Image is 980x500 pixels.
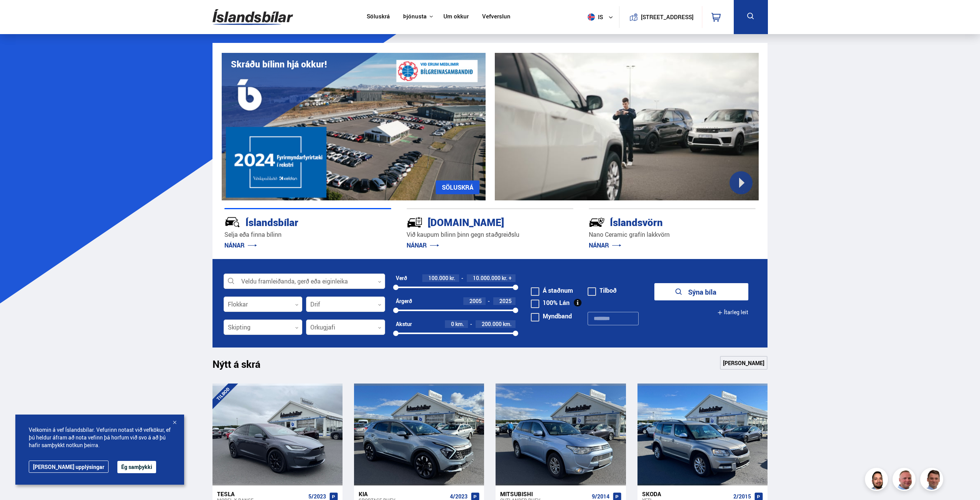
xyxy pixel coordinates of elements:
button: [STREET_ADDRESS] [644,14,691,20]
a: NÁNAR [407,241,439,249]
label: 100% Lán [531,300,570,306]
div: Tesla [217,490,305,497]
a: Söluskrá [367,13,390,21]
img: FbJEzSuNWCJXmdc-.webp [921,469,944,492]
span: 200.000 [482,320,502,328]
div: Akstur [396,321,412,327]
div: Íslandsvörn [589,215,728,228]
span: km. [503,321,512,327]
img: -Svtn6bYgwAsiwNX.svg [589,214,605,230]
span: is [585,13,604,21]
a: NÁNAR [224,241,257,249]
span: kr. [502,275,507,281]
div: [DOMAIN_NAME] [407,215,546,228]
img: tr5P-W3DuiFaO7aO.svg [407,214,423,230]
a: SÖLUSKRÁ [436,180,479,194]
label: Á staðnum [531,287,573,293]
h1: Skráðu bílinn hjá okkur! [231,59,327,69]
a: [PERSON_NAME] upplýsingar [29,461,109,473]
img: svg+xml;base64,PHN2ZyB4bWxucz0iaHR0cDovL3d3dy53My5vcmcvMjAwMC9zdmciIHdpZHRoPSI1MTIiIGhlaWdodD0iNT... [588,13,595,21]
a: Um okkur [443,13,469,21]
span: + [509,275,512,281]
div: Íslandsbílar [224,215,364,228]
h1: Nýtt á skrá [212,358,274,374]
img: nhp88E3Fdnt1Opn2.png [866,469,889,492]
div: Mitsubishi [500,490,588,497]
a: [STREET_ADDRESS] [623,6,698,28]
p: Nano Ceramic grafín lakkvörn [589,230,756,239]
div: Kia [359,490,447,497]
p: Selja eða finna bílinn [224,230,391,239]
span: 5/2023 [308,493,326,500]
span: Velkomin á vef Íslandsbílar. Vefurinn notast við vefkökur, ef þú heldur áfram að nota vefinn þá h... [29,426,171,449]
div: Skoda [642,490,730,497]
button: Þjónusta [403,13,427,20]
span: kr. [450,275,455,281]
span: 10.000.000 [473,274,501,282]
button: Ég samþykki [117,461,156,473]
p: Við kaupum bílinn þinn gegn staðgreiðslu [407,230,573,239]
span: 2/2015 [733,493,751,500]
span: 0 [451,320,454,328]
button: Sýna bíla [654,283,748,300]
span: 2025 [499,297,512,305]
span: 2005 [469,297,482,305]
span: km. [455,321,464,327]
span: 4/2023 [450,493,468,500]
img: JRvxyua_JYH6wB4c.svg [224,214,240,230]
img: G0Ugv5HjCgRt.svg [212,5,293,30]
label: Tilboð [588,287,617,293]
span: 100.000 [428,274,448,282]
a: NÁNAR [589,241,621,249]
button: is [585,6,619,28]
label: Myndband [531,313,572,319]
a: Vefverslun [482,13,511,21]
img: siFngHWaQ9KaOqBr.png [894,469,917,492]
div: Verð [396,275,407,281]
img: eKx6w-_Home_640_.png [222,53,486,200]
a: [PERSON_NAME] [720,356,768,370]
span: 9/2014 [592,493,609,500]
button: Ítarleg leit [717,304,748,321]
div: Árgerð [396,298,412,304]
